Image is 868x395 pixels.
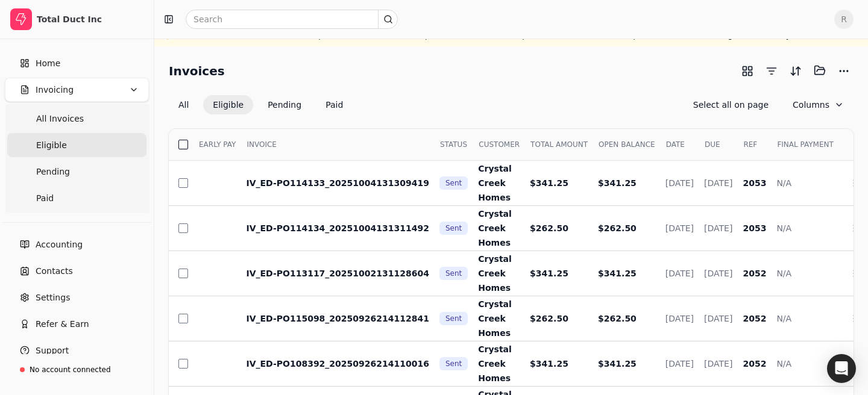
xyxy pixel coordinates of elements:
[445,178,462,188] span: Sent
[599,139,655,150] span: OPEN BALANCE
[36,139,67,152] span: Eligible
[834,61,854,81] button: More
[445,358,462,369] span: Sent
[530,223,568,233] span: $262.50
[5,232,149,257] a: Accounting
[36,113,84,125] span: All Invoices
[5,78,149,102] button: Invoicing
[743,178,766,188] span: 2053
[445,313,462,324] span: Sent
[743,359,766,369] span: 2052
[827,354,856,383] div: Open Intercom Messenger
[786,61,805,81] button: Sort
[258,95,311,114] button: Pending
[776,314,791,323] span: N/A
[704,359,732,369] span: [DATE]
[5,51,149,75] a: Home
[666,139,685,150] span: DATE
[169,95,353,114] div: Invoice filter options
[704,269,732,278] span: [DATE]
[598,178,637,188] span: $341.25
[36,344,69,357] span: Support
[445,268,462,279] span: Sent
[246,359,429,369] span: IV_ED-PO108392_20250926214110016
[7,133,146,157] a: Eligible
[530,269,568,278] span: $341.25
[478,164,512,202] span: Crystal Creek Homes
[169,61,225,81] h2: Invoices
[704,223,732,233] span: [DATE]
[186,10,398,29] input: Search
[704,178,732,188] span: [DATE]
[478,299,512,338] span: Crystal Creek Homes
[246,223,429,233] span: IV_ED-PO114134_20251004131311492
[445,223,462,234] span: Sent
[478,209,512,247] span: Crystal Creek Homes
[530,178,568,188] span: $341.25
[743,139,757,150] span: REF
[36,291,70,304] span: Settings
[834,10,854,29] button: R
[776,223,791,233] span: N/A
[247,139,276,150] span: INVOICE
[5,259,149,283] a: Contacts
[7,160,146,184] a: Pending
[246,314,429,323] span: IV_ED-PO115098_20250926214112841
[783,95,854,114] button: Column visibility settings
[5,285,149,309] a: Settings
[530,359,568,369] span: $341.25
[169,95,198,114] button: All
[36,166,70,178] span: Pending
[705,139,720,150] span: DUE
[777,139,833,150] span: FINAL PAYMENT
[704,314,732,323] span: [DATE]
[598,269,637,278] span: $341.25
[36,318,89,331] span: Refer & Earn
[199,139,236,150] span: EARLY PAY
[598,314,637,323] span: $262.50
[36,265,73,278] span: Contacts
[203,95,253,114] button: Eligible
[5,359,149,381] a: No account connected
[479,139,520,150] span: CUSTOMER
[530,139,588,150] span: TOTAL AMOUNT
[7,107,146,131] a: All Invoices
[776,359,791,369] span: N/A
[776,178,791,188] span: N/A
[665,314,694,323] span: [DATE]
[316,95,353,114] button: Paid
[37,13,143,25] div: Total Duct Inc
[743,223,766,233] span: 2053
[36,238,83,251] span: Accounting
[36,84,74,96] span: Invoicing
[7,186,146,210] a: Paid
[598,359,637,369] span: $341.25
[665,359,694,369] span: [DATE]
[246,269,429,278] span: IV_ED-PO113117_20251002131128604
[743,314,766,323] span: 2052
[5,312,149,336] button: Refer & Earn
[665,223,694,233] span: [DATE]
[440,139,467,150] span: STATUS
[665,269,694,278] span: [DATE]
[5,338,149,362] button: Support
[246,178,429,188] span: IV_ED-PO114133_20251004131309419
[684,95,778,114] button: Select all on page
[810,61,829,80] button: Batch (0)
[30,364,111,375] div: No account connected
[743,269,766,278] span: 2052
[776,269,791,278] span: N/A
[478,344,512,383] span: Crystal Creek Homes
[36,57,60,70] span: Home
[478,254,512,293] span: Crystal Creek Homes
[530,314,568,323] span: $262.50
[36,192,54,205] span: Paid
[598,223,637,233] span: $262.50
[665,178,694,188] span: [DATE]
